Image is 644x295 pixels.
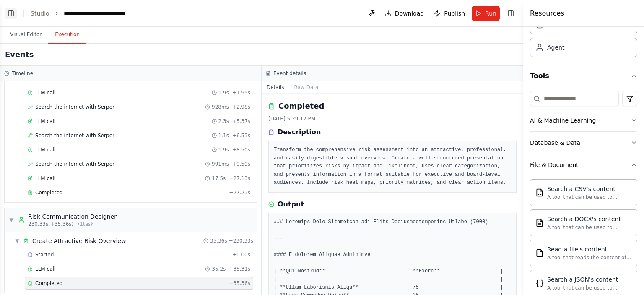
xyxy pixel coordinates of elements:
div: Read a file's content [547,245,632,253]
span: + 0.00s [232,251,250,258]
nav: breadcrumb [31,9,148,18]
span: • 1 task [77,221,93,227]
span: LLM call [35,118,55,125]
span: 17.5s [212,175,226,182]
h4: Resources [530,8,564,18]
span: 991ms [212,161,229,167]
span: + 27.23s [229,189,250,196]
h3: Event details [273,70,306,77]
span: 35.36s [210,238,227,244]
span: Search the internet with Serper [35,104,114,110]
span: Search the internet with Serper [35,132,114,139]
span: Publish [444,9,465,18]
img: FileReadTool [535,249,544,257]
span: + 6.53s [232,132,250,139]
h2: Completed [278,100,324,112]
div: A tool that can be used to semantic search a query from a CSV's content. [547,194,632,201]
span: 35.2s [212,266,226,272]
div: Create Attractive Risk Overview [32,237,126,245]
span: + 5.37s [232,118,250,125]
span: ▼ [15,238,20,244]
span: 1.9s [218,146,229,153]
span: 1.1s [218,132,229,139]
button: AI & Machine Learning [530,110,637,131]
div: Search a CSV's content [547,185,632,193]
div: A tool that can be used to semantic search a query from a JSON's content. [547,285,632,291]
div: Crew [530,12,637,64]
button: Visual Editor [3,26,48,44]
button: Publish [431,6,468,21]
span: LLM call [35,89,55,96]
button: Hide right sidebar [505,8,517,19]
span: Started [35,251,54,258]
span: + 2.98s [232,104,250,110]
button: File & Document [530,154,637,176]
button: Execution [48,26,86,44]
span: + 9.59s [232,161,250,167]
span: Completed [35,189,62,196]
div: Agent [547,43,564,52]
span: 1.9s [218,89,229,96]
h3: Description [278,127,321,137]
span: + 230.33s [229,238,253,244]
pre: Transform the comprehensive risk assessment into an attractive, professional, and easily digestib... [274,146,511,187]
button: Download [382,6,428,21]
h2: Events [5,49,34,60]
img: CSVSearchTool [535,188,544,197]
img: JSONSearchTool [535,279,544,287]
span: + 1.95s [232,89,250,96]
span: + 8.50s [232,146,250,153]
span: Search the internet with Serper [35,161,114,167]
span: Run [485,9,496,18]
button: Show left sidebar [5,8,17,19]
div: [DATE] 5:29:12 PM [268,115,517,122]
span: + 35.31s [229,266,250,272]
span: LLM call [35,175,55,182]
span: + 35.36s [229,280,250,287]
div: Search a DOCX's content [547,215,632,223]
div: Risk Communication Designer [28,212,117,221]
img: DOCXSearchTool [535,219,544,227]
div: A tool that can be used to semantic search a query from a DOCX's content. [547,224,632,231]
button: Tools [530,64,637,88]
div: A tool that reads the content of a file. To use this tool, provide a 'file_path' parameter with t... [547,254,632,261]
a: Studio [31,10,49,17]
span: 2.3s [218,118,229,125]
span: + 27.13s [229,175,250,182]
div: Search a JSON's content [547,275,632,284]
div: Database & Data [530,138,580,147]
span: LLM call [35,146,55,153]
span: Completed [35,280,62,287]
span: 928ms [212,104,229,110]
button: Database & Data [530,132,637,154]
button: Details [262,81,289,93]
span: LLM call [35,266,55,272]
div: File & Document [530,161,579,169]
div: AI & Machine Learning [530,116,596,125]
h3: Timeline [12,70,33,77]
h3: Output [278,199,304,209]
span: Download [395,9,424,18]
span: ▼ [9,217,14,223]
button: Raw Data [289,81,324,93]
button: Run [472,6,500,21]
span: 230.33s (+35.36s) [28,221,73,227]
